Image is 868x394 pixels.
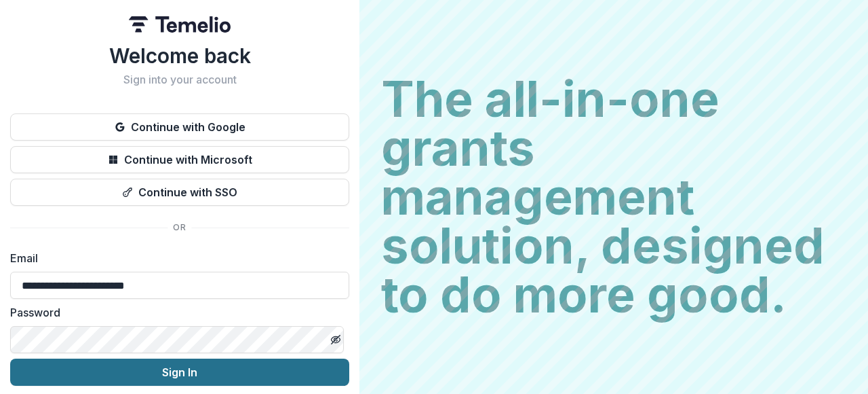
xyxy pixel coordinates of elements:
h1: Welcome back [10,43,349,68]
h2: Sign into your account [10,73,349,86]
button: Continue with Microsoft [10,146,349,173]
button: Continue with SSO [10,179,349,206]
button: Toggle password visibility [325,329,347,351]
label: Email [10,250,341,266]
img: Temelio [129,16,231,33]
label: Password [10,304,341,321]
button: Sign In [10,359,349,386]
button: Continue with Google [10,113,349,141]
